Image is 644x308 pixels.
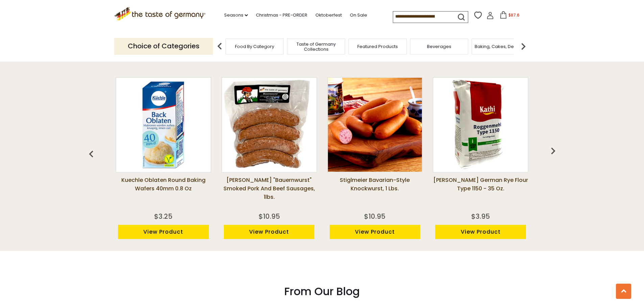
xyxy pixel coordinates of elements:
[259,211,280,221] div: $10.95
[546,144,560,158] img: previous arrow
[119,285,525,298] h3: From Our Blog
[85,147,98,161] img: previous arrow
[221,176,317,210] a: [PERSON_NAME] "Bauernwurst" Smoked Pork and Beef Sausages, 1lbs.
[224,11,248,19] a: Seasons
[508,12,520,18] span: $87.6
[315,11,342,19] a: Oktoberfest
[256,11,307,19] a: Christmas - PRE-ORDER
[433,176,528,210] a: [PERSON_NAME] German Rye Flour Type 1150 - 35 oz.
[328,78,422,172] img: Stiglmeier Bavarian-style Knockwurst, 1 lbs.
[330,225,421,239] a: View Product
[495,11,524,21] button: $87.6
[118,225,209,239] a: View Product
[434,78,528,172] img: Kathi German Rye Flour Type 1150 - 35 oz.
[517,40,530,53] img: next arrow
[327,176,423,210] a: Stiglmeier Bavarian-style Knockwurst, 1 lbs.
[224,225,315,239] a: View Product
[116,176,211,210] a: Kuechle Oblaten Round Baking Wafers 40mm 0.8 oz
[427,44,451,49] a: Beverages
[235,44,274,49] a: Food By Category
[213,40,226,53] img: previous arrow
[357,44,398,49] a: Featured Products
[222,78,316,172] img: Binkert's
[364,211,385,221] div: $10.95
[114,38,213,54] p: Choice of Categories
[350,11,367,19] a: On Sale
[289,42,343,52] a: Taste of Germany Collections
[475,44,527,49] a: Baking, Cakes, Desserts
[154,211,172,221] div: $3.25
[471,211,490,221] div: $3.95
[435,225,526,239] a: View Product
[116,78,210,172] img: Kuechle Oblaten Round Baking Wafers 40mm 0.8 oz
